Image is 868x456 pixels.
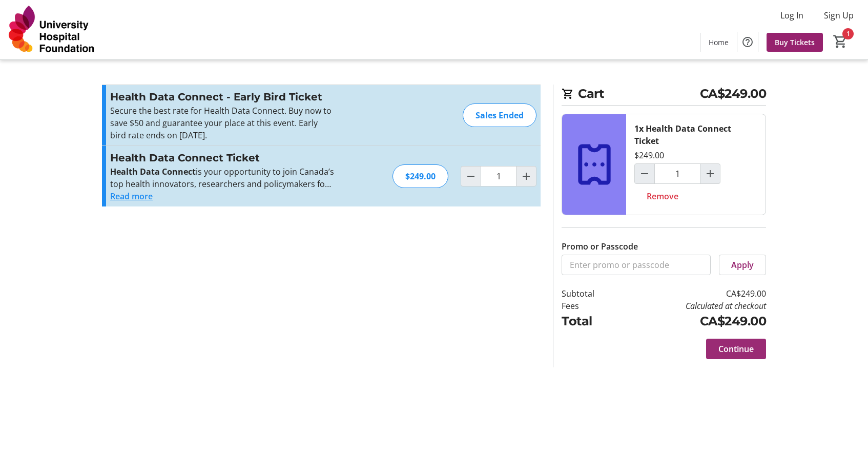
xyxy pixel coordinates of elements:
button: Sign Up [816,7,862,24]
td: CA$249.00 [621,312,766,330]
span: Buy Tickets [775,37,815,48]
input: Health Data Connect Ticket Quantity [481,166,516,186]
button: Apply [719,255,766,275]
button: Cart [831,32,850,51]
span: Sign Up [824,9,854,22]
td: Total [562,312,621,330]
span: Log In [780,9,803,22]
button: Log In [772,7,812,24]
p: Secure the best rate for Health Data Connect. Buy now to save $50 and guarantee your place at thi... [110,105,334,141]
button: Increment by one [516,167,536,186]
span: Continue [718,343,754,355]
div: 1x Health Data Connect Ticket [634,122,757,147]
div: Sales Ended [463,103,536,127]
input: Health Data Connect Ticket Quantity [654,163,700,184]
span: Home [709,37,729,48]
span: Apply [731,259,754,271]
label: Promo or Passcode [562,240,638,253]
div: $249.00 [634,149,664,161]
div: $249.00 [392,164,448,188]
input: Enter promo or passcode [562,255,711,275]
button: Continue [706,339,766,359]
h3: Health Data Connect Ticket [110,150,334,165]
span: Remove [647,190,678,202]
td: CA$249.00 [621,287,766,300]
td: Calculated at checkout [621,300,766,312]
span: CA$249.00 [700,85,767,103]
button: Read more [110,190,153,202]
button: Help [737,32,758,52]
h2: Cart [562,85,766,106]
button: Increment by one [700,164,720,183]
button: Decrement by one [635,164,654,183]
button: Remove [634,186,691,206]
strong: Health Data Connect [110,166,196,177]
p: is your opportunity to join Canada’s top health innovators, researchers and policymakers for a fu... [110,165,334,190]
td: Subtotal [562,287,621,300]
a: Home [700,33,737,52]
img: University Hospital Foundation's Logo [6,4,97,55]
td: Fees [562,300,621,312]
button: Decrement by one [461,167,481,186]
a: Buy Tickets [767,33,823,52]
h3: Health Data Connect - Early Bird Ticket [110,89,334,105]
